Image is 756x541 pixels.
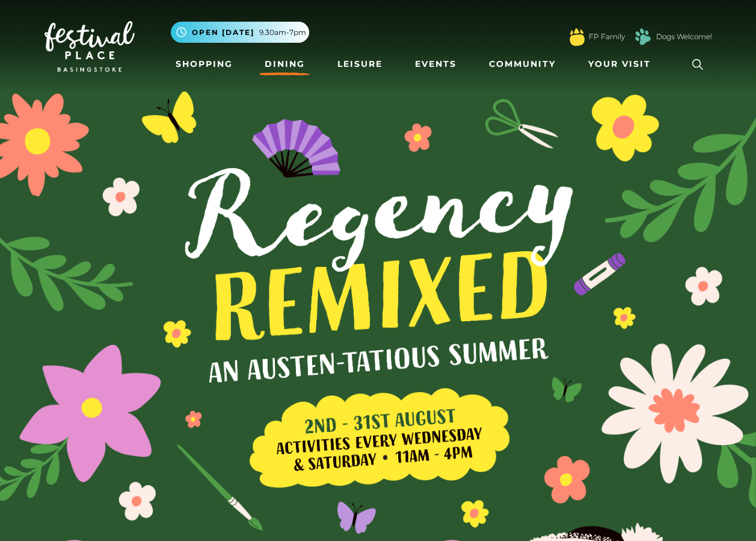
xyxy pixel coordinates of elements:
a: FP Family [589,31,625,42]
a: Leisure [333,53,387,75]
span: Open [DATE] [192,27,254,38]
a: Dining [260,53,310,75]
button: Open [DATE] 9.30am-7pm [171,22,309,43]
a: Dogs Welcome! [656,31,712,42]
a: Events [410,53,461,75]
span: Your Visit [588,58,651,70]
span: 9.30am-7pm [259,27,306,38]
a: Community [484,53,561,75]
img: Festival Place Logo [45,21,135,72]
a: Shopping [171,53,238,75]
a: Your Visit [583,53,662,75]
